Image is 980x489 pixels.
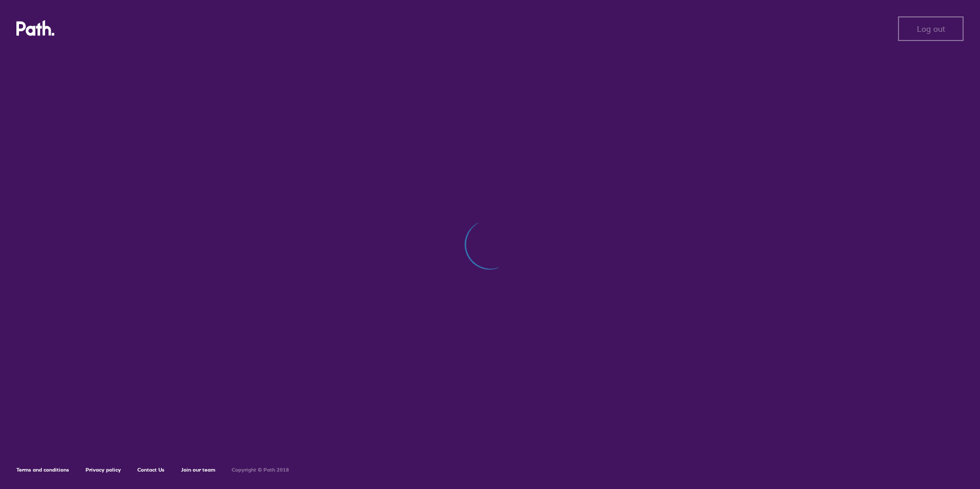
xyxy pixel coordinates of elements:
span: Log out [917,24,945,33]
h6: Copyright © Path 2018 [232,467,289,473]
a: Join our team [181,466,215,473]
a: Contact Us [137,466,165,473]
a: Privacy policy [86,466,121,473]
a: Terms and conditions [16,466,69,473]
button: Log out [898,16,964,41]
